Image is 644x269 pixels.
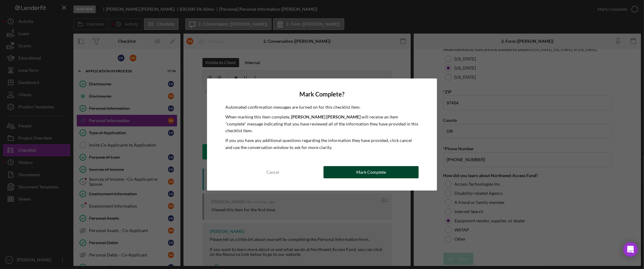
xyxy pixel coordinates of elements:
[623,242,638,257] div: Open Intercom Messenger
[225,114,419,134] p: When marking this item complete, will receive an item "complete" message indicating that you have...
[225,104,419,111] p: Automated confirmation messages are turned on for this checklist item.
[267,166,279,178] div: Cancel
[356,166,386,178] div: Mark Complete
[324,166,419,178] button: Mark Complete
[225,137,419,151] p: If you you have any additional questions regarding the information they have provided, click canc...
[225,166,320,178] button: Cancel
[225,91,419,98] h4: Mark Complete?
[291,114,361,119] b: [PERSON_NAME] [PERSON_NAME]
